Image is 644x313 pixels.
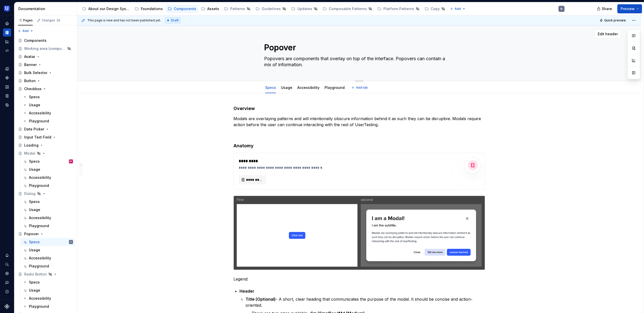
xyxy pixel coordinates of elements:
a: Documentation [3,28,11,37]
div: Playground [29,304,49,309]
div: Date Picker [24,127,44,132]
textarea: Popovers are components that overlay on top of the interface. Popovers can contain a mix of infor... [263,55,453,69]
a: Settings [3,269,11,277]
a: Usage [21,165,75,173]
a: Bulk Selector [16,69,75,77]
div: Guidelines [262,6,281,11]
div: Playground [29,183,49,188]
a: Checkbox [16,85,75,93]
span: Preview [621,6,635,11]
div: Usage [279,82,294,93]
a: Foundations [133,5,165,13]
div: Documentation [18,6,75,11]
a: Copy [423,5,447,13]
div: Home [3,19,11,27]
h4: Overview [233,106,485,112]
a: Components [16,37,75,45]
div: Analytics [3,38,11,46]
button: Add [448,5,467,12]
a: Code automation [3,47,11,55]
div: About our Design System [88,6,130,11]
button: Notifications [3,251,11,259]
a: Storybook stories [3,92,11,100]
a: Platform Patterns [375,5,422,13]
span: Add [22,29,29,33]
div: Changes [42,18,61,22]
a: Design tokens [3,65,11,73]
a: Playground [21,117,75,125]
textarea: Popover [263,42,453,54]
a: SpecsN [21,238,75,246]
a: Avatar [16,53,75,61]
a: Input Text Field [16,133,75,141]
a: Components [3,74,11,82]
div: Components [174,6,196,11]
img: cb0a983d-3de2-4592-ab2f-76eaddfe3057.png [234,196,485,270]
div: Bulk Selector [24,70,47,75]
a: Button [16,77,75,85]
div: Popover [24,231,39,236]
a: Usage [21,286,75,294]
div: Accessibility [295,82,321,93]
a: Updates [289,5,320,13]
a: Specs [21,278,75,286]
span: Quick preview [604,18,626,22]
button: Edit header [594,29,621,39]
div: Dialog [24,191,35,196]
span: Add tab [356,86,368,90]
a: Modal [16,149,75,157]
a: Guidelines [254,5,288,13]
span: 31 [56,18,61,22]
div: Button [24,78,36,83]
strong: Header [239,289,254,294]
div: Banner [24,62,37,67]
span: Share [602,6,612,11]
a: Data sources [3,101,11,109]
button: Search ⌘K [3,260,11,268]
a: Banner [16,61,75,69]
div: Composable Patterns [329,6,367,11]
div: Playground [29,119,49,124]
div: Accessibility [29,296,51,301]
a: Usage [21,246,75,254]
div: Usage [29,248,40,253]
div: Specs [29,159,40,164]
div: Accessibility [29,111,51,116]
a: Playground [21,222,75,230]
button: Preview [617,4,642,13]
p: Legend: [233,276,485,282]
img: 41adf70f-fc1c-4662-8e2d-d2ab9c673b1b.png [4,6,10,12]
p: - A short, clear heading that communicates the purpose of the modal. It should be concise and act... [246,296,485,308]
a: About our Design System [80,5,132,13]
a: Dialog [16,190,75,198]
div: Accessibility [29,215,51,220]
div: Usage [29,102,40,108]
a: Composable Patterns [321,5,374,13]
a: Usage [281,85,292,90]
div: Radio Button [24,272,47,277]
div: Specs [29,199,40,204]
a: Usage [21,206,75,214]
button: Add tab [350,84,370,91]
button: Contact support [3,279,11,287]
div: Playground [323,82,347,93]
a: Patterns [222,5,253,13]
div: Pages [18,18,33,22]
a: Usage [21,101,75,109]
div: Specs [29,94,40,99]
div: Foundations [141,6,163,11]
a: Working area (components) [16,45,75,53]
a: Playground [21,262,75,270]
button: Share [594,4,615,13]
a: Assets [199,5,221,13]
a: Accessibility [21,214,75,222]
a: Accessibility [21,294,75,302]
div: Components [24,38,47,43]
div: Specs [29,280,40,285]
